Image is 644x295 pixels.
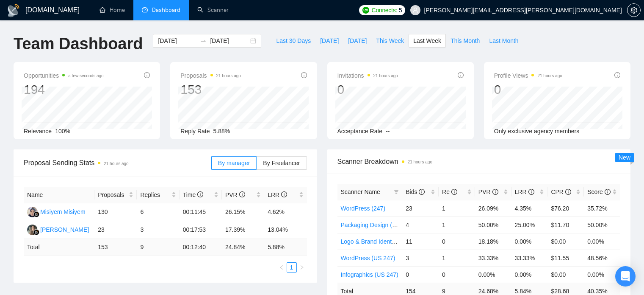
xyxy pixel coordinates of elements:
span: left [279,265,284,270]
th: Name [24,187,94,203]
li: Previous Page [276,262,287,273]
a: searchScanner [197,6,229,14]
td: 3 [137,221,179,239]
h1: Team Dashboard [14,34,143,54]
span: Last 30 Days [276,36,311,45]
td: 0.00% [584,266,620,283]
div: 0 [337,81,398,98]
span: Acceptance Rate [337,128,383,135]
td: 0 [439,233,475,250]
td: 4.35% [511,200,548,216]
img: logo [7,4,20,17]
span: [DATE] [348,36,367,45]
span: info-circle [451,189,457,195]
td: 0.00% [511,233,548,250]
div: Open Intercom Messenger [615,266,636,287]
span: By manager [218,160,250,166]
span: Opportunities [24,70,104,81]
th: Replies [137,187,179,203]
td: 4 [402,216,439,233]
td: 5.88 % [264,239,307,256]
span: PVR [225,191,245,198]
time: 21 hours ago [537,73,562,78]
td: $11.55 [547,250,584,266]
span: info-circle [492,189,498,195]
a: Packaging Design (US 247) [341,222,414,228]
td: 1 [439,200,475,216]
span: Connects: [372,6,397,15]
a: homeHome [100,6,125,14]
span: 5 [399,6,402,15]
span: info-circle [239,191,245,197]
div: 153 [180,81,241,98]
td: 0.00% [511,266,548,283]
span: Proposal Sending Stats [24,157,211,168]
span: Scanner Name [341,188,380,195]
span: Last Week [413,36,441,45]
td: 1 [439,216,475,233]
a: setting [627,7,641,14]
td: 00:12:40 [180,239,222,256]
time: 21 hours ago [408,160,432,164]
td: 18.18% [475,233,511,250]
span: Reply Rate [180,128,210,135]
td: 23 [402,200,439,216]
span: Bids [406,188,425,195]
span: info-circle [614,72,620,78]
button: Last Month [484,34,523,48]
span: user [412,7,418,13]
span: info-circle [458,72,464,78]
td: $76.20 [547,200,584,216]
span: New [619,154,630,161]
time: 21 hours ago [373,73,398,78]
span: to [200,37,207,44]
a: LK[PERSON_NAME] [27,226,89,233]
button: [DATE] [343,34,371,48]
span: PVR [478,188,498,195]
button: Last 30 Days [271,34,315,48]
td: 11 [402,233,439,250]
td: 6 [137,203,179,221]
button: right [297,262,307,273]
span: Profile Views [494,70,562,81]
td: Total [24,239,94,256]
span: swap-right [200,37,207,44]
span: CPR [551,188,571,195]
input: Start date [158,36,196,45]
td: $11.70 [547,216,584,233]
td: $0.00 [547,266,584,283]
img: gigradar-bm.png [33,211,39,217]
td: 35.72% [584,200,620,216]
button: setting [627,3,641,17]
span: Replies [140,190,169,199]
span: By Freelancer [263,160,300,166]
button: This Week [371,34,409,48]
span: Re [442,188,457,195]
td: 25.00% [511,216,548,233]
td: 50.00% [584,216,620,233]
span: 100% [55,128,70,135]
span: Only exclusive agency members [494,128,580,135]
span: right [299,265,304,270]
span: Relevance [24,128,52,135]
div: [PERSON_NAME] [40,225,89,234]
img: upwork-logo.png [362,7,369,14]
span: LRR [515,188,534,195]
button: left [276,262,287,273]
td: 33.33% [511,250,548,266]
span: filter [394,189,399,194]
time: 21 hours ago [104,161,128,166]
td: 13.04% [264,221,307,239]
td: 0.00% [584,233,620,250]
li: Next Page [297,262,307,273]
input: End date [210,36,249,45]
span: info-circle [144,72,150,78]
span: Last Month [489,36,518,45]
button: Last Week [409,34,446,48]
span: Proposals [180,70,241,81]
time: a few seconds ago [68,73,103,78]
span: [DATE] [320,36,339,45]
span: info-circle [419,189,425,195]
span: 5.88% [213,128,230,135]
span: Scanner Breakdown [337,156,621,167]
